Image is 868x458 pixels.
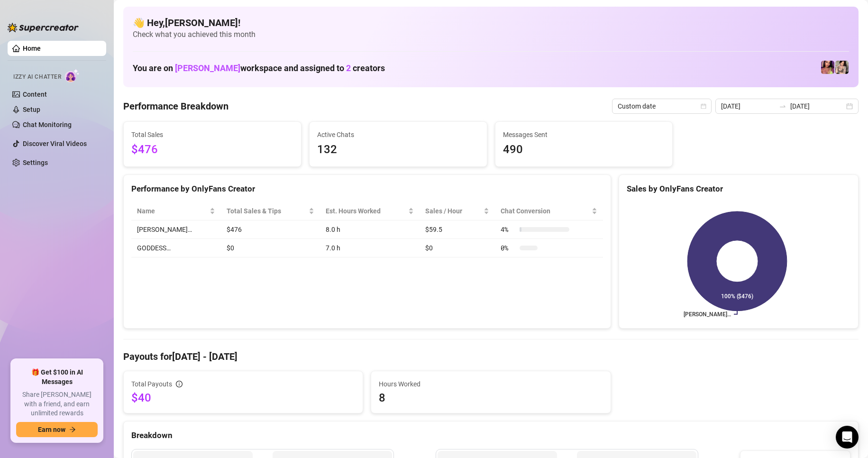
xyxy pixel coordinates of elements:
[69,426,76,433] span: arrow-right
[627,183,850,195] div: Sales by OnlyFans Creator
[503,141,665,159] span: 490
[131,141,293,159] span: $476
[317,129,479,140] span: Active Chats
[131,429,850,442] div: Breakdown
[227,206,307,216] span: Total Sales & Tips
[503,129,665,140] span: Messages Sent
[701,103,706,109] span: calendar
[779,102,786,110] span: swap-right
[221,220,320,239] td: $476
[346,63,351,73] span: 2
[8,23,79,32] img: logo-BBDzfeDw.svg
[16,390,98,418] span: Share [PERSON_NAME] with a friend, and earn unlimited rewards
[175,63,240,73] span: [PERSON_NAME]
[131,239,221,257] td: GODDESS…
[131,379,172,389] span: Total Payouts
[123,100,228,113] h4: Performance Breakdown
[790,101,844,111] input: End date
[420,220,495,239] td: $59.5
[221,202,320,220] th: Total Sales & Tips
[13,73,61,82] span: Izzy AI Chatter
[131,202,221,220] th: Name
[16,422,98,437] button: Earn nowarrow-right
[821,61,834,74] img: GODDESS
[23,159,48,166] a: Settings
[131,220,221,239] td: [PERSON_NAME]…
[23,45,41,52] a: Home
[379,379,603,389] span: Hours Worked
[495,202,603,220] th: Chat Conversion
[320,220,420,239] td: 8.0 h
[721,101,775,111] input: Start date
[123,350,859,363] h4: Payouts for [DATE] - [DATE]
[320,239,420,257] td: 7.0 h
[23,106,40,113] a: Setup
[684,311,731,318] text: [PERSON_NAME]…
[133,63,385,73] h1: You are on workspace and assigned to creators
[501,243,516,253] span: 0 %
[425,206,482,216] span: Sales / Hour
[16,368,98,386] span: 🎁 Get $100 in AI Messages
[131,129,293,140] span: Total Sales
[23,91,47,98] a: Content
[326,206,406,216] div: Est. Hours Worked
[501,224,516,235] span: 4 %
[176,381,183,387] span: info-circle
[835,61,849,74] img: Jenna
[221,239,320,257] td: $0
[38,426,65,433] span: Earn now
[133,16,849,29] h4: 👋 Hey, [PERSON_NAME] !
[131,390,355,405] span: $40
[317,141,479,159] span: 132
[618,99,706,113] span: Custom date
[836,426,859,449] div: Open Intercom Messenger
[23,140,87,147] a: Discover Viral Videos
[133,29,849,40] span: Check what you achieved this month
[23,121,72,128] a: Chat Monitoring
[137,206,208,216] span: Name
[420,202,495,220] th: Sales / Hour
[420,239,495,257] td: $0
[501,206,590,216] span: Chat Conversion
[65,69,80,82] img: AI Chatter
[131,183,603,195] div: Performance by OnlyFans Creator
[779,102,786,110] span: to
[379,390,603,405] span: 8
